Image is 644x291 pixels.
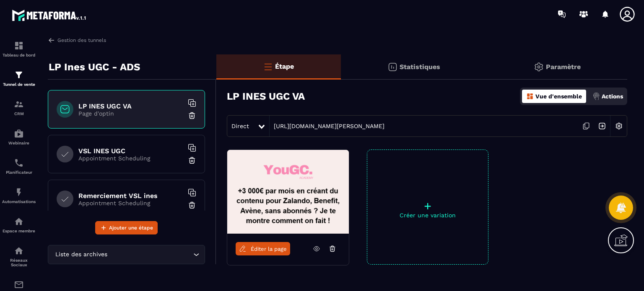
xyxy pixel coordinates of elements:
[227,150,349,234] img: image
[2,141,36,145] p: Webinaire
[14,41,24,51] img: formation
[48,36,106,44] a: Gestion des tunnels
[367,212,488,219] p: Créer une variation
[53,250,109,259] span: Liste des archives
[48,36,55,44] img: arrow
[275,62,294,70] p: Étape
[534,62,544,72] img: setting-gr.5f69749f.svg
[14,246,24,256] img: social-network
[2,93,36,122] a: formationformationCRM
[2,239,36,273] a: social-networksocial-networkRéseaux Sociaux
[2,111,36,116] p: CRM
[12,8,87,23] img: logo
[2,229,36,233] p: Espace membre
[14,158,24,168] img: scheduler
[2,152,36,181] a: schedulerschedulerPlanificateur
[611,118,627,134] img: setting-w.858f3a88.svg
[2,181,36,210] a: automationsautomationsAutomatisations
[14,280,24,290] img: email
[546,63,581,71] p: Paramètre
[2,199,36,204] p: Automatisations
[2,64,36,93] a: formationformationTunnel de vente
[231,123,249,129] span: Direct
[78,155,183,162] p: Appointment Scheduling
[78,200,183,206] p: Appointment Scheduling
[78,192,183,200] h6: Remerciement VSL ines
[592,93,600,100] img: actions.d6e523a2.png
[2,122,36,152] a: automationsautomationsWebinaire
[594,118,610,134] img: arrow-next.bcc2205e.svg
[109,224,153,232] span: Ajouter une étape
[602,93,623,100] p: Actions
[2,82,36,87] p: Tunnel de vente
[95,221,158,234] button: Ajouter une étape
[400,63,440,71] p: Statistiques
[14,70,24,80] img: formation
[78,110,183,117] p: Page d'optin
[14,99,24,109] img: formation
[188,156,196,165] img: trash
[14,129,24,139] img: automations
[535,93,582,100] p: Vue d'ensemble
[227,90,305,102] h3: LP INES UGC VA
[2,53,36,57] p: Tableau de bord
[367,200,488,212] p: +
[48,245,205,264] div: Search for option
[2,258,36,267] p: Réseaux Sociaux
[78,147,183,155] h6: VSL INES UGC
[251,246,287,252] span: Éditer la page
[78,102,183,110] h6: LP INES UGC VA
[109,250,191,259] input: Search for option
[236,242,290,255] a: Éditer la page
[526,93,534,100] img: dashboard-orange.40269519.svg
[270,123,384,129] a: [URL][DOMAIN_NAME][PERSON_NAME]
[49,59,140,75] p: LP Ines UGC - ADS
[14,216,24,227] img: automations
[14,187,24,197] img: automations
[2,170,36,175] p: Planificateur
[188,111,196,120] img: trash
[2,210,36,239] a: automationsautomationsEspace membre
[188,201,196,209] img: trash
[263,62,273,72] img: bars-o.4a397970.svg
[387,62,397,72] img: stats.20deebd0.svg
[2,34,36,64] a: formationformationTableau de bord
